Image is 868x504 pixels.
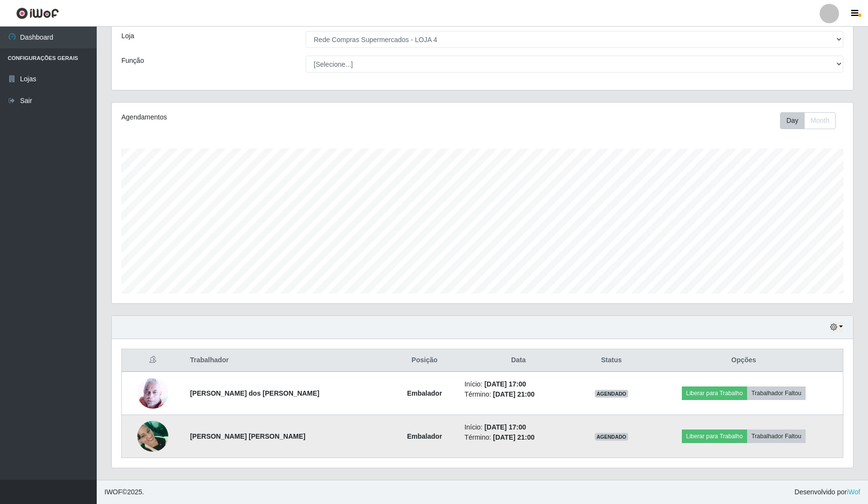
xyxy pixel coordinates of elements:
[493,390,535,398] time: [DATE] 21:00
[464,432,573,443] li: Término:
[121,112,414,122] div: Agendamentos
[104,487,144,497] span: © 2025 .
[595,390,629,398] span: AGENDADO
[847,488,860,496] a: iWof
[407,389,442,397] strong: Embalador
[16,7,59,19] img: CoreUI Logo
[104,488,122,496] span: IWOF
[190,432,306,440] strong: [PERSON_NAME] [PERSON_NAME]
[747,430,806,443] button: Trabalhador Faltou
[464,379,573,389] li: Início:
[137,377,168,409] img: 1702413262661.jpeg
[682,430,747,443] button: Liberar para Trabalho
[121,56,144,66] label: Função
[645,349,843,372] th: Opções
[407,432,442,440] strong: Embalador
[485,423,526,431] time: [DATE] 17:00
[485,380,526,388] time: [DATE] 17:00
[780,112,805,129] button: Day
[804,112,836,129] button: Month
[137,415,168,457] img: 1704083137947.jpeg
[578,349,645,372] th: Status
[464,389,573,400] li: Término:
[595,433,629,441] span: AGENDADO
[390,349,458,372] th: Posição
[682,386,747,400] button: Liberar para Trabalho
[190,389,320,397] strong: [PERSON_NAME] dos [PERSON_NAME]
[493,433,535,441] time: [DATE] 21:00
[458,349,578,372] th: Data
[780,112,843,129] div: Toolbar with button groups
[794,487,860,497] span: Desenvolvido por
[747,386,806,400] button: Trabalhador Faltou
[780,112,836,129] div: First group
[184,349,391,372] th: Trabalhador
[121,31,134,41] label: Loja
[464,422,573,432] li: Início:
